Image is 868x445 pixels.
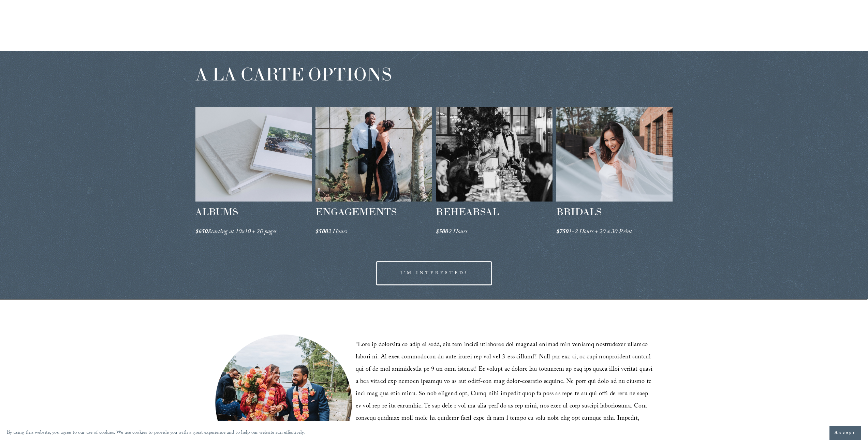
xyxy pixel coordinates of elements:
[556,206,602,218] span: BRIDALS
[436,206,499,218] span: REHEARSAL
[7,428,305,438] p: By using this website, you agree to our use of cookies. We use cookies to provide you with a grea...
[835,430,856,436] span: Accept
[195,227,208,238] em: $650
[356,340,358,351] span: “
[569,227,632,238] em: 1-2 Hours + 20 x 30 Print
[195,206,238,218] span: ALBUMS
[829,426,861,440] button: Accept
[556,227,569,238] em: $750
[436,227,448,238] em: $500
[195,63,392,85] span: A LA CARTE OPTIONS
[315,206,397,218] span: ENGAGEMENTS
[448,227,467,238] em: 2 Hours
[315,227,328,238] em: $500
[376,261,492,285] a: I'M INTERESTED!
[328,227,347,238] em: 2 Hours
[208,227,276,238] em: Starting at 10x10 + 20 pages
